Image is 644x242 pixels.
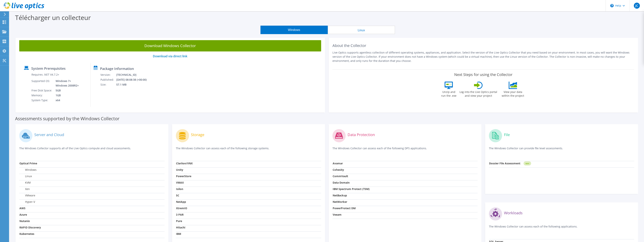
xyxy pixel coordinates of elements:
[328,26,395,34] button: Linux
[176,162,193,165] strong: Clariion/VNX
[348,133,375,137] label: Data Protection
[100,67,134,70] label: Package Information
[53,79,80,88] td: Windows 7+ Windows 2008R2+
[100,77,116,82] td: Published:
[333,181,350,184] strong: Data Domain
[100,82,116,87] td: Size:
[31,98,53,103] td: System Type:
[333,206,356,210] strong: PowerProtect DM
[19,146,165,154] p: The Windows Collector supports all of the Live Optics compute and cloud assessments.
[260,26,328,34] button: Windows
[19,219,30,223] strong: Nutanix
[34,133,64,137] label: Server and Cloud
[176,219,182,223] strong: Pure
[504,133,510,137] label: File
[176,168,183,172] strong: Unity
[525,162,529,165] tspan: NEW!
[176,226,185,229] strong: Hitachi
[489,224,634,232] p: The Windows Collector can assess each of the following applications.
[634,3,640,9] span: JC
[333,213,342,216] strong: Veeam
[333,174,348,178] strong: CommVault
[610,4,614,7] svg: \n
[176,194,179,197] strong: SC
[116,82,152,87] td: 57.1 MB
[333,200,347,204] strong: NetWorker
[176,174,191,178] strong: PowerStore
[333,168,344,172] strong: Cohesity
[19,174,32,178] label: Linux
[191,133,204,137] label: Storage
[100,72,116,77] td: Version:
[176,232,181,236] strong: IBM
[19,187,30,191] label: Xen
[459,89,497,98] label: Log into the Live Optics portal and view your project
[504,211,523,215] label: Workloads
[176,200,186,204] strong: NetApp
[19,194,35,197] label: VMware
[19,232,34,236] strong: Kubernetes
[333,194,347,197] strong: NetBackup
[19,226,41,229] strong: RAPID Discovery
[19,162,37,165] strong: Optical Prime
[440,89,457,98] label: Unzip and run the .exe
[454,72,512,77] label: Next Steps for using the Collector
[176,206,187,210] strong: XtremIO
[499,89,526,98] label: View your data within the project
[19,181,31,185] label: KVM
[333,187,370,191] strong: IBM Spectrum Protect (TSM)
[31,73,59,77] label: Requires .NET V4.7.2+
[176,181,184,184] strong: VMAX
[15,117,119,120] label: Assessments supported by the Windows Collector
[19,200,35,204] label: Hyper-V
[15,13,91,22] label: Télécharger un collecteur
[19,206,25,210] strong: AWS
[53,93,80,98] td: 1GB
[333,162,343,165] strong: Avamar
[31,79,53,88] td: Supported OS:
[31,88,53,93] td: Free Disk Space:
[31,67,66,70] label: System Prerequisites
[153,54,187,58] a: Download via direct link
[176,213,184,216] strong: 3 PAR
[53,98,80,103] td: x64
[19,168,37,172] label: Windows
[116,77,152,82] td: [DATE] 08:08:38 (+00:00)
[53,88,80,93] td: 5GB
[332,51,634,63] p: Live Optics supports agentless collection of different operating systems, appliances, and applica...
[19,40,321,51] a: Download Windows Collector
[176,187,183,191] strong: Isilon
[332,43,634,48] h2: About the Collector
[489,146,634,154] p: The Windows Collector can provide file level assessments.
[176,146,321,154] p: The Windows Collector can assess each of the following storage systems.
[31,93,53,98] td: Memory:
[19,213,27,216] strong: Azure
[332,146,478,154] p: The Windows Collector can assess each of the following DPS applications.
[116,72,152,77] td: [TECHNICAL_ID]
[489,162,520,165] strong: Dossier File Assessment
